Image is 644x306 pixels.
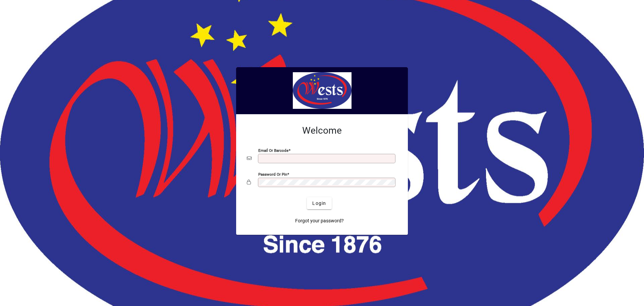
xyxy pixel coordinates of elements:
span: Login [312,200,326,207]
mat-label: Password or Pin [258,172,287,177]
mat-label: Email or Barcode [258,148,288,153]
button: Login [307,197,331,209]
span: Forgot your password? [295,217,344,224]
h2: Welcome [247,125,397,136]
a: Forgot your password? [292,215,346,227]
